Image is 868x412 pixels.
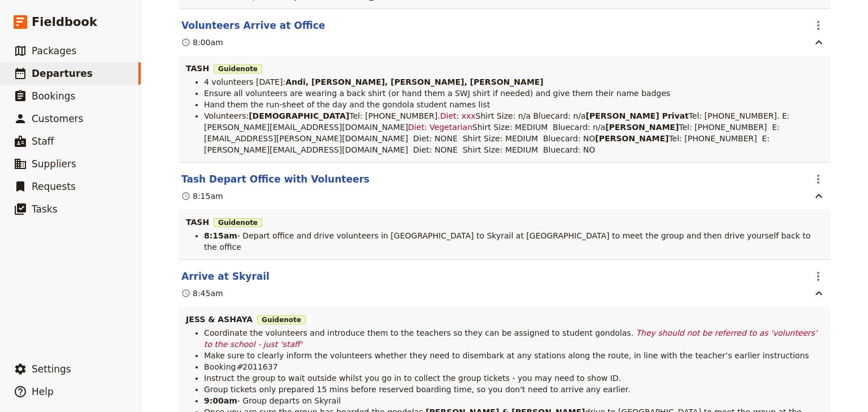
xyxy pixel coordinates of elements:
[32,45,76,57] span: Packages
[186,314,823,325] h3: JESS & ASHAYA
[204,100,490,109] span: Hand them the run-sheet of the day and the gondola student names list
[181,37,223,48] div: 8:00am
[181,172,370,186] button: Edit this itinerary item
[32,68,93,79] span: Departures
[236,362,243,371] em: #
[32,203,58,215] span: Tasks
[186,63,823,74] h3: TASH
[204,328,631,337] span: Coordinate the volunteers and introduce them to the teachers so they can be assigned to student g...
[32,136,54,147] span: Staff
[349,111,440,120] span: Tel: [PHONE_NUMBER].
[809,170,828,189] button: Actions
[585,111,688,120] strong: [PERSON_NAME] Privat
[249,111,349,120] strong: [DEMOGRAPHIC_DATA]
[186,216,823,228] h3: TASH
[440,111,476,120] span: Diet: xxx
[809,267,828,286] button: Actions
[32,158,76,170] span: Suppliers
[181,19,325,32] button: Edit this itinerary item
[32,386,54,397] span: Help
[204,231,813,251] span: - Depart office and drive volunteers in [GEOGRAPHIC_DATA] to Skyrail at [GEOGRAPHIC_DATA] to meet...
[181,190,223,202] div: 8:15am
[32,363,71,375] span: Settings
[32,181,76,192] span: Requests
[181,270,270,283] button: Edit this itinerary item
[204,362,236,371] span: Booking
[204,77,285,86] span: 4 volunteers [DATE]:
[204,396,237,405] strong: 9:00am
[242,362,277,371] span: 2011637
[181,288,223,299] div: 8:45am
[32,113,83,124] span: Customers
[204,111,249,120] span: Volunteers:
[472,123,605,132] span: Shirt Size: MEDIUM Bluecard: n/a
[32,14,97,31] span: Fieldbook
[204,385,630,394] span: Group tickets only prepared 15 mins before reserved boarding time, so you don't need to arrive an...
[285,77,544,86] strong: Andi, [PERSON_NAME], [PERSON_NAME], [PERSON_NAME]
[809,16,828,35] button: Actions
[476,111,586,120] span: Shirt Size: n/a Bluecard: n/a
[408,123,472,132] span: Diet: Vegetarian
[595,134,669,143] strong: [PERSON_NAME]
[605,123,679,132] strong: [PERSON_NAME]
[214,64,262,73] span: Guide note
[204,374,621,383] span: Instruct the group to wait outside whilst you go in to collect the group tickets - you may need t...
[32,90,75,102] span: Bookings
[204,231,237,240] strong: 8:15am
[214,218,262,227] span: Guide note
[204,351,809,360] span: Make sure to clearly inform the volunteers whether they need to disembark at any stations along t...
[204,89,670,98] span: Ensure all volunteers are wearing a back shirt (or hand them a SWJ shirt if needed) and give them...
[237,396,341,405] span: - Group departs on Skyrail
[257,315,306,324] span: Guide note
